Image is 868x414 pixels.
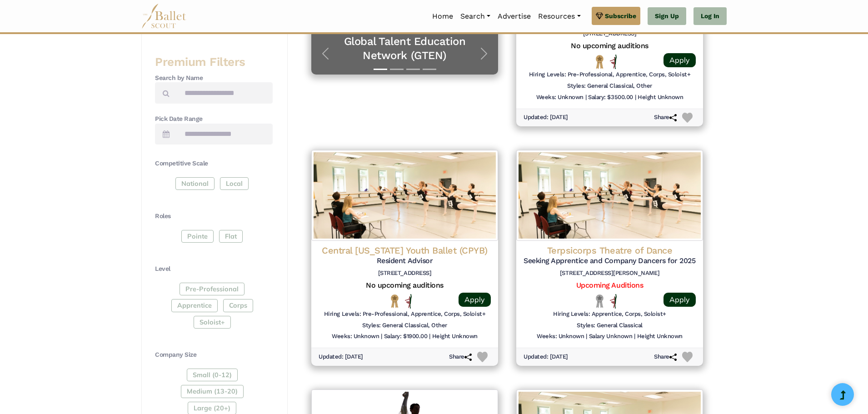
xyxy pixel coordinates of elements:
[524,114,568,121] h6: Updated: [DATE]
[423,64,436,75] button: Slide 4
[155,74,273,83] h4: Search by Name
[457,7,494,26] a: Search
[648,7,686,25] a: Sign Up
[494,7,534,26] a: Advertise
[390,64,404,75] button: Slide 2
[536,94,584,101] h6: Weeks: Unknown
[406,64,420,75] button: Slide 3
[529,71,690,79] h6: Hiring Levels: Pre-Professional, Apprentice, Corps, Soloist+
[449,353,472,361] h6: Share
[596,11,603,21] img: gem.svg
[155,159,273,168] h4: Competitive Scale
[429,333,430,340] h6: |
[634,333,635,340] h6: |
[534,7,584,26] a: Resources
[586,333,587,340] h6: |
[319,281,491,290] h5: No upcoming auditions
[610,55,617,69] img: All
[567,82,652,90] h6: Styles: General Classical, Other
[332,333,379,340] h6: Weeks: Unknown
[155,350,273,359] h4: Company Size
[682,113,693,123] img: Heart
[405,294,412,309] img: All
[635,94,636,101] h6: |
[319,353,363,361] h6: Updated: [DATE]
[319,256,491,266] h5: Resident Advisor
[524,269,696,277] h6: [STREET_ADDRESS][PERSON_NAME]
[663,53,696,67] a: Apply
[155,264,273,274] h4: Level
[524,41,696,51] h5: No upcoming auditions
[663,293,696,307] a: Apply
[384,333,427,340] h6: Salary: $1900.00
[381,333,382,340] h6: |
[374,64,387,75] button: Slide 1
[177,82,273,104] input: Search by names...
[576,281,643,289] a: Upcoming Auditions
[553,310,666,318] h6: Hiring Levels: Apprentice, Corps, Soloist+
[605,11,636,21] span: Subscribe
[155,212,273,221] h4: Roles
[319,244,491,256] h4: Central [US_STATE] Youth Ballet (CPYB)
[319,269,491,277] h6: [STREET_ADDRESS]
[459,293,491,307] a: Apply
[577,322,643,329] h6: Styles: General Classical
[429,7,457,26] a: Home
[524,244,696,256] h4: Terpsicorps Theatre of Dance
[638,94,683,101] h6: Height Unknown
[524,353,568,361] h6: Updated: [DATE]
[537,333,584,340] h6: Weeks: Unknown
[477,352,488,362] img: Heart
[320,35,489,63] a: Global Talent Education Network (GTEN)
[588,94,633,101] h6: Salary: $3500.00
[516,150,703,241] img: Logo
[610,294,617,309] img: All
[362,322,447,329] h6: Styles: General Classical, Other
[594,294,605,308] img: Local
[324,310,485,318] h6: Hiring Levels: Pre-Professional, Apprentice, Corps, Soloist+
[585,94,587,101] h6: |
[637,333,683,340] h6: Height Unknown
[592,7,640,25] a: Subscribe
[311,150,498,241] img: Logo
[432,333,478,340] h6: Height Unknown
[389,294,400,308] img: National
[654,114,677,121] h6: Share
[693,7,727,25] a: Log In
[155,115,273,124] h4: Pick Date Range
[654,353,677,361] h6: Share
[589,333,632,340] h6: Salary Unknown
[594,55,605,69] img: National
[682,352,693,362] img: Heart
[524,256,696,266] h5: Seeking Apprentice and Company Dancers for 2025 Summer Season
[155,55,273,70] h3: Premium Filters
